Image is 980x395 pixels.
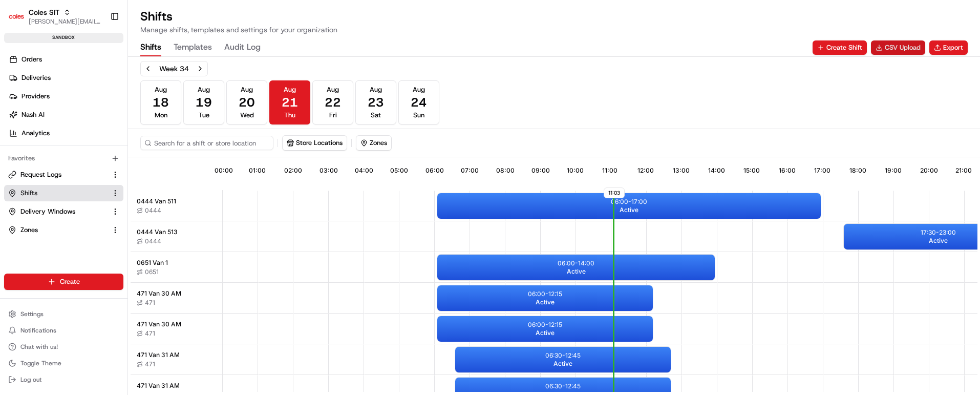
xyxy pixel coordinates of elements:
span: 11:00 [602,167,617,175]
button: CSV Upload [871,40,925,55]
span: Aug [241,85,253,94]
span: 02:00 [284,167,302,175]
span: Zones [20,225,38,235]
span: 20 [239,94,255,111]
p: 06:00 - 12:15 [528,321,562,329]
span: Aug [413,85,425,94]
span: Active [536,298,555,306]
a: 📗Knowledge Base [6,144,82,163]
button: Log out [4,372,123,387]
span: Chat with us! [20,343,58,351]
button: 471 [137,360,155,368]
button: Shifts [4,185,123,201]
button: Aug23Sat [355,80,396,124]
span: 13:00 [673,167,690,175]
button: Aug20Wed [226,80,267,124]
button: Create Shift [813,40,867,55]
button: Settings [4,307,123,321]
span: Toggle Theme [20,359,61,367]
span: Delivery Windows [20,207,75,216]
span: Aug [370,85,382,94]
button: Zones [356,135,392,151]
a: Orders [4,51,127,68]
p: Welcome 👋 [10,41,186,57]
span: Active [536,329,555,337]
button: Notifications [4,323,123,338]
div: Week 34 [159,64,189,74]
input: Search for a shift or store location [140,136,273,150]
a: Providers [4,88,127,105]
span: 23 [368,94,384,111]
span: 0651 Van 1 [137,259,168,267]
span: Analytics [22,129,50,138]
img: Coles SIT [8,8,25,25]
input: Clear [27,66,169,77]
span: 0651 [145,268,159,276]
span: 03:00 [319,167,338,175]
button: Chat with us! [4,340,123,354]
p: 06:00 - 14:00 [558,259,594,267]
a: Analytics [4,125,127,141]
span: 07:00 [461,167,479,175]
button: Start new chat [174,101,186,113]
span: 471 [145,360,155,368]
span: Pylon [102,174,124,181]
span: Aug [327,85,339,94]
button: Store Locations [283,136,347,150]
span: Thu [284,111,295,120]
p: 06:00 - 17:00 [611,198,647,206]
button: Create [4,274,123,290]
button: Aug24Sun [398,80,439,124]
a: Request Logs [8,170,107,179]
a: Shifts [8,189,107,198]
span: 0444 Van 511 [137,197,176,205]
span: 471 Van 30 AM [137,320,181,328]
span: Notifications [20,326,56,335]
span: 15:00 [743,167,760,175]
button: Previous week [141,61,155,76]
span: Settings [20,310,44,318]
span: 08:00 [496,167,515,175]
button: Delivery Windows [4,203,123,220]
div: sandbox [4,33,123,43]
div: Start new chat [35,98,168,108]
span: Mon [155,111,167,120]
button: Templates [174,39,212,56]
button: [PERSON_NAME][EMAIL_ADDRESS][PERSON_NAME][PERSON_NAME][DOMAIN_NAME] [29,17,102,26]
p: 06:30 - 12:45 [545,351,581,360]
span: Shifts [20,189,37,198]
span: 21:00 [955,167,972,175]
span: 19 [196,94,212,111]
span: Active [553,360,572,368]
button: Aug18Mon [140,80,181,124]
span: 18:00 [849,167,866,175]
span: 05:00 [390,167,408,175]
p: 06:00 - 12:15 [528,290,562,298]
div: Favorites [4,150,123,167]
span: Tue [199,111,209,120]
button: Shifts [140,39,161,56]
a: 💻API Documentation [82,144,168,163]
div: We're available if you need us! [35,108,130,116]
span: 04:00 [355,167,373,175]
img: Nash [10,10,31,31]
a: Zones [8,225,107,235]
button: Coles SIT [29,7,59,17]
span: API Documentation [97,149,164,159]
span: 0444 Van 513 [137,228,178,236]
img: 1736555255976-a54dd68f-1ca7-489b-9aae-adbdc363a1c4 [10,98,29,116]
div: 📗 [10,150,18,158]
button: Aug19Tue [183,80,224,124]
span: 09:00 [531,167,550,175]
p: 06:30 - 12:45 [545,382,581,390]
button: 471 [137,299,155,307]
span: 471 [145,299,155,307]
span: Log out [20,376,41,384]
span: Aug [155,85,167,94]
span: 06:00 [425,167,444,175]
a: Delivery Windows [8,207,107,216]
h1: Shifts [140,8,337,25]
span: 22 [325,94,341,111]
span: Sun [413,111,424,120]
